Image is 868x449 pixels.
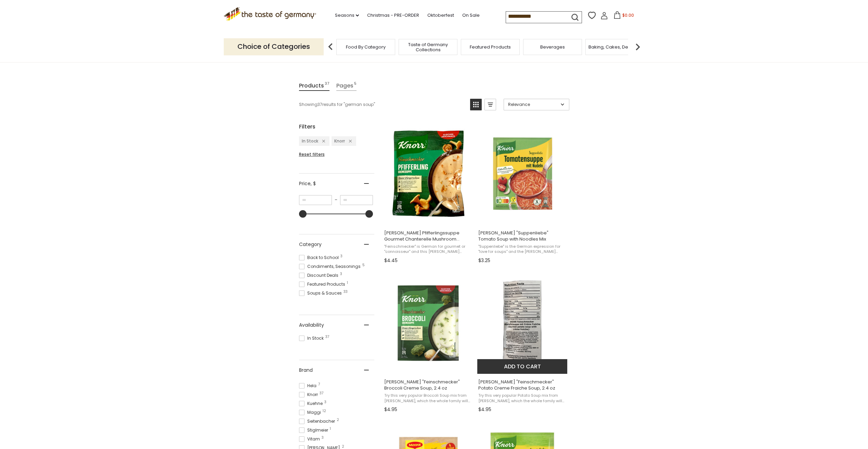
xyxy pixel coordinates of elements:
span: 3 [324,400,326,404]
span: Reset filters [299,151,325,157]
span: Kuehne [299,400,325,407]
span: 2 [342,445,344,448]
span: 3 [340,272,342,276]
span: Condiments, Seasonings [299,263,363,270]
span: "Suppenliebe" is the German expression for "love for soups" and the [PERSON_NAME] tomato and nood... [478,244,567,255]
div: Remove filter: In Stock [318,138,325,144]
span: [PERSON_NAME] "Suppenliebe" Tomato Soup with Noodles Mix [478,230,567,242]
span: Price [299,180,316,187]
span: 1 [330,427,331,431]
button: $0.00 [609,11,638,22]
a: Sort options [504,99,569,110]
a: View Pages Tab [336,81,357,91]
img: previous arrow [324,40,337,54]
span: Maggi [299,409,323,416]
a: Knorr [477,271,568,415]
span: [PERSON_NAME] "Feinschmecker" Broccoli Creme Soup, 2.4 oz [384,379,473,391]
a: Seasons [335,12,359,19]
a: On Sale [462,12,480,19]
span: Featured Products [299,281,347,287]
span: Availability [299,322,324,329]
span: 5 [362,263,365,267]
a: Knorr [477,122,568,266]
span: 37 [320,392,323,395]
img: Knorr Tomato Soup with Noodles [477,128,568,219]
b: 37 [318,101,322,108]
a: View list mode [484,99,496,110]
span: 7 [318,383,320,386]
div: Showing results for " " [299,99,465,110]
input: Maximum value [340,195,373,205]
span: Try this very popular Potato Soup mix from [PERSON_NAME], which the whole family will enjoy! Add ... [478,393,567,404]
span: Try this very popular Broccoli Soup mix from [PERSON_NAME], which the whole family will enjoy! Ad... [384,393,473,404]
span: Hela [299,383,319,389]
a: Taste of Germany Collections [401,42,455,52]
span: [PERSON_NAME] Pfifferlingssuppe Gourmet Chanterelle Mushroom Cream Soup, 2.0 oz [384,230,473,242]
span: Soups & Sauces [299,290,344,296]
span: 33 [344,290,348,294]
a: Christmas - PRE-ORDER [367,12,419,19]
span: 37 [325,81,329,90]
span: , $ [311,180,316,187]
span: $3.25 [478,257,490,264]
a: View grid mode [470,99,482,110]
span: Brand [299,367,313,374]
span: Relevance [508,101,558,108]
a: Knorr [383,271,474,415]
span: Stiglmeier [299,427,330,433]
span: 5 [354,81,357,90]
span: 3 [322,436,324,439]
span: Seitenbacher [299,418,337,424]
a: Featured Products [470,44,511,50]
li: Reset filters [299,151,374,158]
a: View Products Tab [299,81,329,91]
span: $4.45 [384,257,398,264]
span: 2 [337,418,339,422]
button: Add to cart [477,359,567,374]
a: Oktoberfest [427,12,454,19]
a: Knorr Pfifferlingssuppe Gourmet Chanterelle Mushroom Cream Soup, 2.0 oz [383,122,474,266]
span: – [332,197,340,203]
span: In Stock [302,138,318,144]
span: Knorr [299,392,320,398]
div: Remove filter: Knorr [345,138,352,144]
a: Baking, Cakes, Desserts [588,44,642,50]
img: next arrow [631,40,645,54]
a: Beverages [540,44,565,50]
span: 12 [323,409,326,413]
span: 3 [340,255,342,258]
span: Category [299,241,322,248]
span: Discount Deals [299,272,340,278]
span: Knorr [334,138,345,144]
span: $4.95 [478,406,491,413]
span: "Feinschmecker" is German for gourmet or "connoisseur" and this [PERSON_NAME] "Pfifferlingssuppe"... [384,244,473,255]
span: 1 [347,281,348,285]
span: In Stock [299,335,326,341]
span: [PERSON_NAME] "Feinschmecker" Potato Creme Fraiche Soup, 2.4 oz [478,379,567,391]
span: Filters [299,122,315,131]
span: $0.00 [622,12,634,18]
p: Choice of Categories [224,38,324,55]
span: 37 [325,335,329,339]
a: Food By Category [346,44,386,50]
span: Vitam [299,436,322,442]
input: Minimum value [299,195,332,205]
span: Back to School [299,255,341,261]
span: $4.95 [384,406,397,413]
